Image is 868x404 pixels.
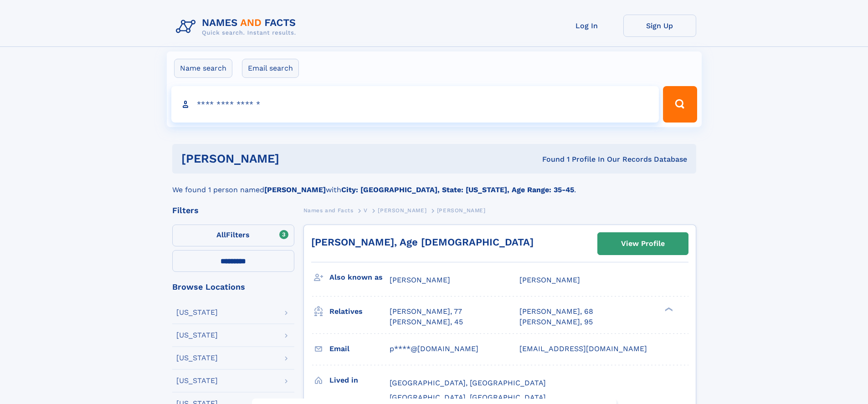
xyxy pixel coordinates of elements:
[623,15,696,37] a: Sign Up
[621,233,665,254] div: View Profile
[176,377,218,384] div: [US_STATE]
[437,207,486,214] span: [PERSON_NAME]
[411,154,687,164] div: Found 1 Profile In Our Records Database
[264,185,326,194] b: [PERSON_NAME]
[176,309,218,316] div: [US_STATE]
[390,393,546,402] span: [GEOGRAPHIC_DATA], [GEOGRAPHIC_DATA]
[171,86,659,123] input: search input
[172,206,294,215] div: Filters
[364,205,368,216] a: V
[341,185,574,194] b: City: [GEOGRAPHIC_DATA], State: [US_STATE], Age Range: 35-45
[172,174,696,195] div: We found 1 person named with .
[176,332,218,339] div: [US_STATE]
[663,86,697,123] button: Search Button
[242,59,299,78] label: Email search
[329,270,390,285] h3: Also known as
[364,207,368,214] span: V
[329,373,390,388] h3: Lived in
[519,317,593,327] a: [PERSON_NAME], 95
[311,236,534,248] a: [PERSON_NAME], Age [DEMOGRAPHIC_DATA]
[176,354,218,362] div: [US_STATE]
[519,307,593,317] a: [PERSON_NAME], 68
[181,153,411,164] h1: [PERSON_NAME]
[378,207,426,214] span: [PERSON_NAME]
[172,225,294,246] label: Filters
[390,307,462,317] a: [PERSON_NAME], 77
[390,317,463,327] a: [PERSON_NAME], 45
[550,15,623,37] a: Log In
[390,378,546,387] span: [GEOGRAPHIC_DATA], [GEOGRAPHIC_DATA]
[303,205,354,216] a: Names and Facts
[172,283,294,291] div: Browse Locations
[663,307,673,312] div: ❯
[378,205,426,216] a: [PERSON_NAME]
[329,341,390,357] h3: Email
[172,15,303,39] img: Logo Names and Facts
[216,230,226,239] span: All
[174,59,232,78] label: Name search
[329,304,390,319] h3: Relatives
[390,276,450,284] span: [PERSON_NAME]
[598,233,688,255] a: View Profile
[519,276,580,284] span: [PERSON_NAME]
[519,344,647,353] span: [EMAIL_ADDRESS][DOMAIN_NAME]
